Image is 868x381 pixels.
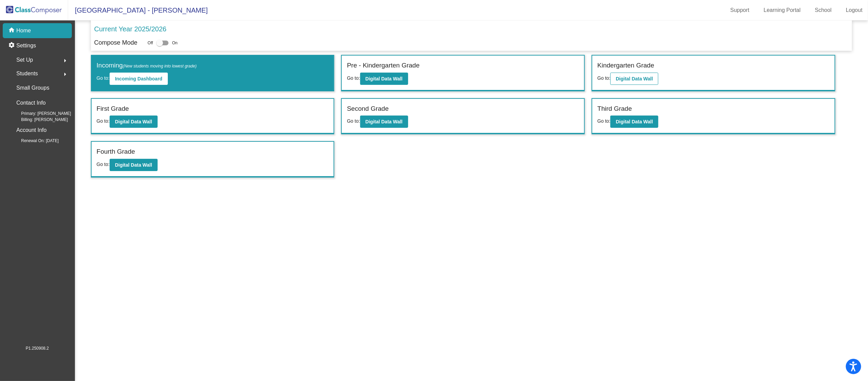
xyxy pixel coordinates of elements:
mat-icon: settings [8,42,16,50]
b: Digital Data Wall [366,119,403,124]
span: Go to: [97,162,110,167]
span: Primary: [PERSON_NAME] [10,110,71,117]
span: Students [16,69,38,78]
span: Billing: [PERSON_NAME] [10,117,68,123]
span: [GEOGRAPHIC_DATA] - [PERSON_NAME] [68,5,208,16]
mat-icon: arrow_right [61,57,69,65]
label: Third Grade [597,104,632,114]
label: First Grade [97,104,129,114]
p: Small Groups [16,83,49,93]
span: Off [148,40,153,46]
label: Second Grade [347,104,389,114]
span: Go to: [597,118,610,124]
span: Go to: [347,75,360,81]
b: Digital Data Wall [115,162,152,168]
label: Fourth Grade [97,147,135,157]
span: Renewal On: [DATE] [10,138,59,144]
span: Go to: [597,75,610,81]
span: On [172,40,177,46]
p: Settings [16,42,36,50]
span: (New students moving into lowest grade) [123,64,197,68]
a: School [809,5,837,16]
button: Digital Data Wall [360,73,408,85]
button: Digital Data Wall [110,159,158,171]
mat-icon: home [8,27,16,35]
b: Digital Data Wall [366,76,403,81]
button: Digital Data Wall [360,116,408,128]
a: Logout [840,5,868,16]
b: Digital Data Wall [616,119,653,124]
button: Incoming Dashboard [110,73,168,85]
span: Set Up [16,55,33,65]
button: Digital Data Wall [610,116,658,128]
label: Kindergarten Grade [597,61,654,71]
mat-icon: arrow_right [61,70,69,78]
p: Home [16,27,31,35]
p: Account Info [16,125,47,135]
span: Go to: [347,118,360,124]
p: Compose Mode [94,38,138,47]
button: Digital Data Wall [110,116,158,128]
a: Support [725,5,755,16]
b: Incoming Dashboard [115,76,162,81]
span: Go to: [97,75,110,81]
p: Current Year 2025/2026 [94,24,166,34]
p: Contact Info [16,98,46,108]
button: Digital Data Wall [610,73,658,85]
span: Go to: [97,118,110,124]
label: Pre - Kindergarten Grade [347,61,419,71]
b: Digital Data Wall [115,119,152,124]
label: Incoming [97,61,197,71]
a: Learning Portal [758,5,806,16]
b: Digital Data Wall [616,76,653,81]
